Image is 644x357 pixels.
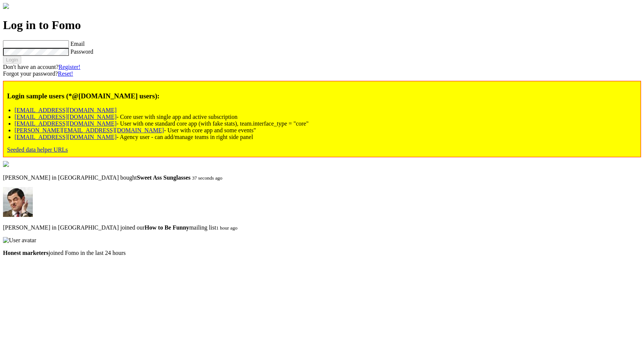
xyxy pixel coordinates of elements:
a: [EMAIL_ADDRESS][DOMAIN_NAME] [15,107,117,113]
a: [EMAIL_ADDRESS][DOMAIN_NAME] [15,114,117,120]
div: Forgot your password? [3,70,641,77]
a: [EMAIL_ADDRESS][DOMAIN_NAME] [15,134,117,140]
li: - Agency user - can add/manage teams in right side panel [15,134,637,140]
p: joined Fomo in the last 24 hours [3,250,641,256]
li: - User with one standard core app (with fake stats), team.interface_type = "core" [15,120,637,127]
p: [PERSON_NAME] in [GEOGRAPHIC_DATA] joined our mailing list [3,224,641,231]
li: - User with core app and some events" [15,127,637,134]
b: Sweet Ass Sunglasses [137,174,190,181]
li: - Core user with single app and active subscription [15,114,637,120]
a: Seeded data helper URLs [7,146,68,153]
img: User avatar [3,237,36,244]
img: fomo-logo-gray.svg [3,3,9,9]
b: How to Be Funny [145,224,189,231]
button: Login [3,56,21,64]
a: Reset! [58,70,73,77]
small: 37 seconds ago [192,175,222,181]
label: Password [70,48,93,55]
label: Email [70,41,85,47]
img: Fomo avatar [3,187,33,217]
img: sunglasses.png [3,161,9,167]
h1: Log in to Fomo [3,18,641,32]
a: [EMAIL_ADDRESS][DOMAIN_NAME] [15,120,117,127]
a: [PERSON_NAME][EMAIL_ADDRESS][DOMAIN_NAME] [15,127,164,133]
p: [PERSON_NAME] in [GEOGRAPHIC_DATA] bought [3,174,641,181]
div: Don't have an account? [3,64,641,70]
small: 1 hour ago [216,225,237,231]
a: Register! [59,64,80,70]
b: Honest marketers [3,250,48,256]
h3: Login sample users (*@[DOMAIN_NAME] users): [7,92,637,100]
